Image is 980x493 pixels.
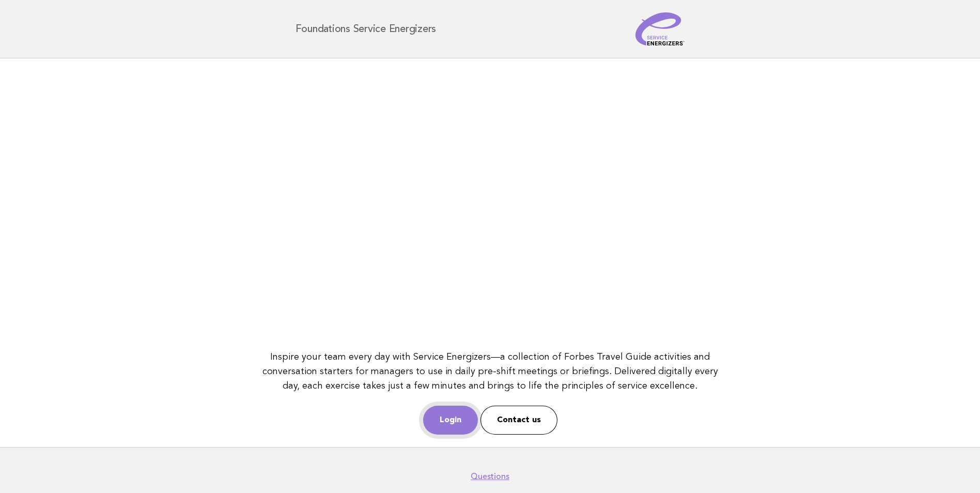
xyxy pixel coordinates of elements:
h1: Foundations Service Energizers [295,24,437,34]
img: Service Energizers [635,12,685,45]
a: Login [423,406,478,435]
a: Contact us [480,406,557,435]
p: Inspire your team every day with Service Energizers—a collection of Forbes Travel Guide activitie... [257,350,723,393]
a: Questions [471,471,509,482]
iframe: YouTube video player [257,71,723,333]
